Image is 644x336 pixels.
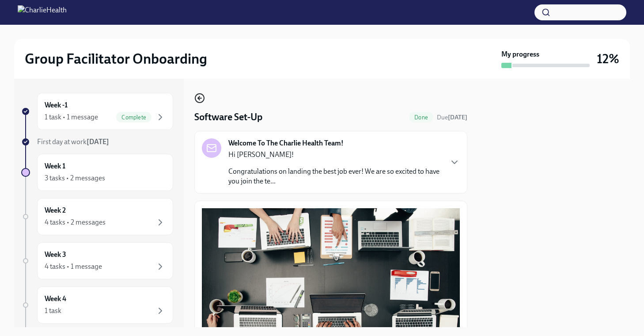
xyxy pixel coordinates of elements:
[228,150,442,160] p: Hi [PERSON_NAME]!
[409,114,433,121] span: Done
[45,250,66,260] h6: Week 3
[18,5,67,19] img: CharlieHealth
[21,137,173,147] a: First day at work[DATE]
[21,198,173,235] a: Week 24 tasks • 2 messages
[21,93,173,130] a: Week -11 task • 1 messageComplete
[45,218,106,227] div: 4 tasks • 2 messages
[45,161,65,171] h6: Week 1
[45,100,68,110] h6: Week -1
[21,154,173,191] a: Week 13 tasks • 2 messages
[228,167,442,186] p: Congratulations on landing the best job ever! We are so excited to have you join the te...
[437,113,467,122] span: September 23rd, 2025 08:00
[21,242,173,279] a: Week 34 tasks • 1 message
[45,294,66,304] h6: Week 4
[37,137,109,146] span: First day at work
[21,286,173,324] a: Week 41 task
[597,51,619,67] h3: 12%
[45,112,98,122] div: 1 task • 1 message
[448,114,467,121] strong: [DATE]
[194,111,262,124] h4: Software Set-Up
[116,114,152,121] span: Complete
[228,138,344,148] strong: Welcome To The Charlie Health Team!
[45,262,102,271] div: 4 tasks • 1 message
[87,137,109,146] strong: [DATE]
[25,50,207,68] h2: Group Facilitator Onboarding
[501,50,539,59] strong: My progress
[45,206,66,215] h6: Week 2
[45,173,105,183] div: 3 tasks • 2 messages
[437,114,467,121] span: Due
[45,306,61,316] div: 1 task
